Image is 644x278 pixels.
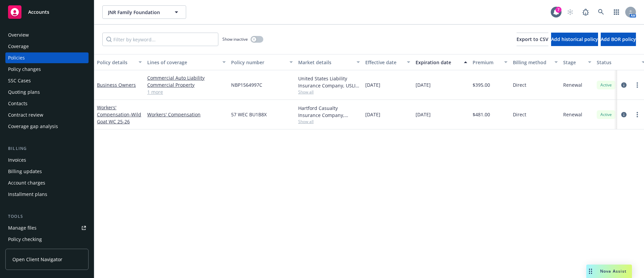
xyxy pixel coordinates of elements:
div: Stage [563,59,584,66]
button: Export to CSV [517,33,548,46]
span: Active [599,82,613,88]
div: 7 [555,6,561,12]
span: Direct [513,111,526,118]
span: JNR Family Foundation [108,9,166,16]
div: Billing updates [8,166,42,177]
a: Manage files [5,223,89,233]
span: 57 WEC BU1B8X [231,111,267,118]
span: $395.00 [473,81,490,88]
div: SSC Cases [8,75,31,86]
div: Account charges [8,177,45,188]
a: Workers' Compensation [147,111,226,118]
a: Invoices [5,155,89,165]
div: Installment plans [8,189,47,200]
button: Billing method [510,54,560,70]
div: Manage files [8,223,37,233]
a: Switch app [610,5,623,19]
div: United States Liability Insurance Company, USLI, CRC Group [298,75,360,89]
a: Installment plans [5,189,89,200]
div: Policy details [97,59,135,66]
button: Add historical policy [551,33,598,46]
span: Renewal [563,111,582,118]
span: Active [599,112,613,118]
button: Market details [296,54,363,70]
div: Drag to move [586,265,595,278]
a: more [633,81,641,89]
div: Contract review [8,110,43,120]
div: Coverage gap analysis [8,121,58,132]
button: Expiration date [413,54,470,70]
span: Add BOR policy [601,36,636,42]
a: Search [594,5,608,19]
a: Policy changes [5,64,89,75]
div: Invoices [8,155,26,165]
a: Workers' Compensation [97,104,141,125]
div: Billing [5,145,89,152]
div: Premium [473,59,500,66]
button: JNR Family Foundation [102,5,186,19]
span: Show inactive [222,36,248,42]
div: Hartford Casualty Insurance Company, Hartford Insurance Group [298,105,360,119]
a: circleInformation [620,111,628,119]
span: Accounts [28,9,49,15]
span: Renewal [563,81,582,88]
span: Direct [513,81,526,88]
span: Nova Assist [600,268,627,274]
a: Account charges [5,177,89,188]
div: Expiration date [416,59,460,66]
a: Start snowing [563,5,577,19]
button: Stage [560,54,594,70]
button: Add BOR policy [601,33,636,46]
span: Open Client Navigator [12,256,62,263]
button: Lines of coverage [145,54,228,70]
span: $481.00 [473,111,490,118]
div: Policy number [231,59,285,66]
a: Overview [5,30,89,40]
a: more [633,111,641,119]
a: Accounts [5,3,89,22]
button: Policy number [228,54,296,70]
a: circleInformation [620,81,628,89]
a: Coverage [5,41,89,52]
a: Contacts [5,98,89,109]
button: Premium [470,54,510,70]
div: Market details [298,59,353,66]
a: Coverage gap analysis [5,121,89,132]
a: Policies [5,52,89,63]
span: [DATE] [416,111,431,118]
a: Policy checking [5,234,89,245]
a: Billing updates [5,166,89,177]
button: Policy details [94,54,145,70]
a: Quoting plans [5,87,89,97]
span: NBP1564997C [231,81,262,88]
span: Export to CSV [517,36,548,42]
div: Tools [5,213,89,220]
div: Billing method [513,59,550,66]
div: Overview [8,30,29,40]
div: Contacts [8,98,28,109]
a: Commercial Property [147,81,226,88]
div: Status [597,59,638,66]
span: [DATE] [365,111,380,118]
a: SSC Cases [5,75,89,86]
a: 1 more [147,88,226,95]
div: Policy changes [8,64,41,75]
div: Policy checking [8,234,42,245]
button: Effective date [363,54,413,70]
a: Report a Bug [579,5,592,19]
span: [DATE] [416,81,431,88]
input: Filter by keyword... [102,33,218,46]
a: Business Owners [97,82,136,88]
div: Policies [8,52,25,63]
span: Show all [298,119,360,124]
span: Add historical policy [551,36,598,42]
a: Commercial Auto Liability [147,74,226,81]
a: Contract review [5,110,89,120]
span: Show all [298,89,360,95]
div: Effective date [365,59,403,66]
button: Nova Assist [586,265,632,278]
div: Lines of coverage [147,59,218,66]
div: Coverage [8,41,29,52]
span: [DATE] [365,81,380,88]
div: Quoting plans [8,87,40,97]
